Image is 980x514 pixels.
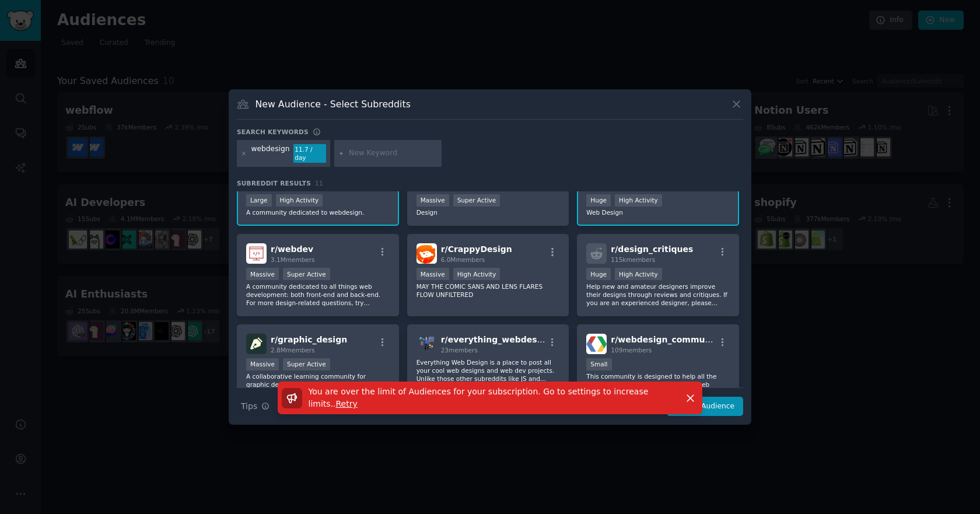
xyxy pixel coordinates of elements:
input: New Keyword [349,148,437,159]
p: A community dedicated to webdesign. [246,208,390,216]
div: Huge [586,194,611,207]
div: Super Active [283,358,330,370]
span: 23 members [441,347,478,354]
p: Design [416,208,560,216]
span: Subreddit Results [237,179,311,187]
div: High Activity [276,194,323,207]
div: Large [246,194,272,207]
div: Massive [246,268,279,280]
img: everything_webdesign [416,334,437,354]
div: Huge [586,268,611,280]
div: High Activity [453,268,501,280]
span: You are over the limit of Audiences for your subscription. Go to settings to increase limits. . [309,387,649,408]
div: Massive [416,268,449,280]
div: 11.7 / day [293,144,326,163]
img: webdesign_community [586,334,607,354]
h3: New Audience - Select Subreddits [256,98,411,110]
p: Help new and amateur designers improve their designs through reviews and critiques. If you are an... [586,282,730,307]
span: 6.0M members [441,256,485,263]
div: High Activity [615,268,662,280]
span: r/ graphic_design [271,335,347,344]
div: Massive [416,194,449,207]
span: 2.8M members [271,347,315,354]
h3: Search keywords [237,128,309,136]
span: 109 members [611,347,652,354]
img: graphic_design [246,334,267,354]
span: 11 [315,180,323,187]
p: Everything Web Design is a place to post all your cool web designs and web dev projects. Unlike t... [416,358,560,383]
span: 3.1M members [271,256,315,263]
div: webdesign [251,144,290,163]
span: r/ everything_webdesign [441,335,552,344]
p: A collaborative learning community for graphic designers at any stage, focused on education, ment... [246,372,390,397]
img: CrappyDesign [416,243,437,264]
span: r/ webdev [271,244,313,254]
p: A community dedicated to all things web development: both front-end and back-end. For more design... [246,282,390,307]
span: 115k members [611,256,655,263]
p: This community is designed to help all the web designers. & Building effective web design team. [586,372,730,397]
p: Web Design [586,208,730,216]
div: Small [586,358,611,370]
span: r/ design_critiques [611,244,693,254]
p: MAY THE COMIC SANS AND LENS FLARES FLOW UNFILTERED [416,282,560,299]
div: Super Active [453,194,501,207]
img: webdev [246,243,267,264]
span: r/ CrappyDesign [441,244,512,254]
div: Massive [246,358,279,370]
div: Super Active [283,268,330,280]
div: High Activity [615,194,662,207]
span: r/ webdesign_community [611,335,723,344]
span: Retry [336,399,358,408]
